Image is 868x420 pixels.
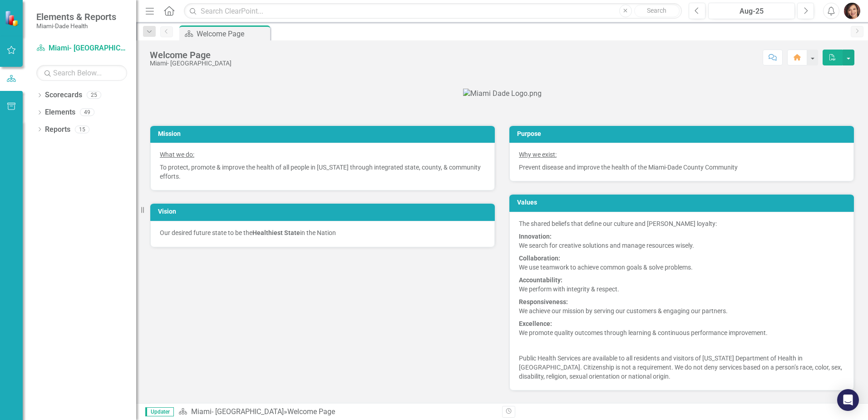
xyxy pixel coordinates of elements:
div: 15 [75,125,89,133]
strong: Collaboration: [519,255,560,262]
span: Elements & Reports [36,11,116,22]
img: ClearPoint Strategy [5,10,20,26]
p: To protect, promote & improve the health of all people in [US_STATE] through integrated state, co... [160,161,485,181]
div: Welcome Page [197,28,268,40]
a: Miami- [GEOGRAPHIC_DATA] [36,43,127,54]
span: Search [647,7,666,14]
div: Welcome Page [287,407,335,416]
h3: Purpose [517,130,849,137]
div: Open Intercom Messenger [837,389,859,411]
p: We achieve our mission by serving our customers & engaging our partners. [519,295,844,317]
a: Reports [45,125,70,135]
div: » [178,407,495,417]
a: Miami- [GEOGRAPHIC_DATA] [191,407,284,416]
div: 25 [87,91,101,99]
span: What we do: [160,151,194,158]
input: Search ClearPoint... [184,3,682,19]
strong: Accountability: [519,276,562,284]
p: Prevent disease and improve the health of the Miami-Dade County Community [519,161,844,172]
h3: Vision [158,208,490,215]
img: Miami Dade Logo.png [463,89,542,99]
p: Our desired future state to be the in the Nation [160,228,485,237]
h3: Mission [158,130,490,137]
div: 49 [80,109,94,116]
a: Scorecards [45,90,82,100]
input: Search Below... [36,65,127,81]
span: Why we exist: [519,151,557,158]
button: Search [634,5,680,17]
span: Updater [145,407,174,416]
div: Miami- [GEOGRAPHIC_DATA] [150,60,232,67]
p: We search for creative solutions and manage resources wisely. [519,230,844,252]
p: We perform with integrity & respect. [519,274,844,295]
img: Patricia Bustamante [844,3,860,19]
strong: Responsiveness: [519,298,568,305]
strong: Excellence: [519,320,552,327]
strong: Innovation: [519,233,552,240]
small: Miami-Dade Health [36,22,116,30]
p: The shared beliefs that define our culture and [PERSON_NAME] loyalty: [519,219,844,230]
button: Aug-25 [708,3,795,19]
h3: Values [517,199,849,206]
p: Public Health Services are available to all residents and visitors of [US_STATE] Department of He... [519,352,844,381]
p: We use teamwork to achieve common goals & solve problems. [519,252,844,274]
a: Elements [45,107,75,118]
div: Welcome Page [150,50,232,60]
p: We promote quality outcomes through learning & continuous performance improvement. [519,317,844,339]
strong: Healthiest State [252,229,300,236]
div: Aug-25 [711,6,792,17]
